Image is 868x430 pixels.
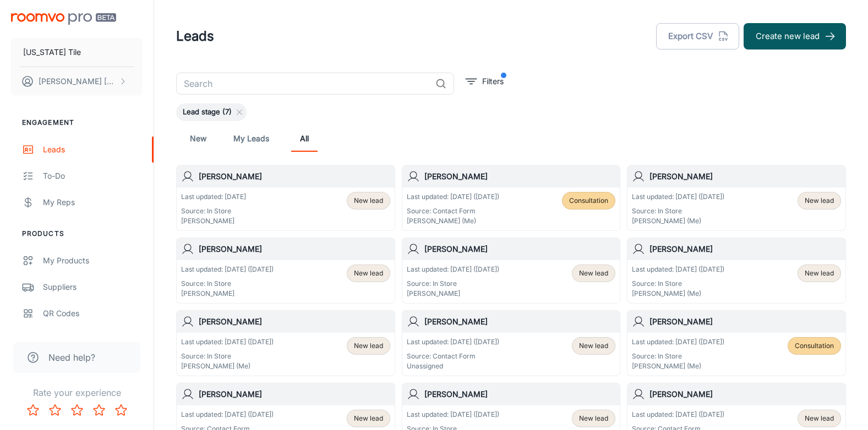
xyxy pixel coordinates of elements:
[11,13,116,25] img: Roomvo PRO Beta
[44,399,66,421] button: Rate 2 star
[181,351,274,361] p: Source: In Store
[176,26,214,46] h1: Leads
[176,165,395,231] a: [PERSON_NAME]Last updated: [DATE]Source: In Store[PERSON_NAME]New lead
[176,103,247,121] div: Lead stage (7)
[805,268,834,278] span: New lead
[176,238,395,304] a: [PERSON_NAME]Last updated: [DATE] ([DATE])Source: In Store[PERSON_NAME]New lead
[199,243,390,255] h6: [PERSON_NAME]
[110,399,132,421] button: Rate 5 star
[407,216,499,226] p: [PERSON_NAME] (Me)
[632,289,724,299] p: [PERSON_NAME] (Me)
[805,196,834,206] span: New lead
[649,316,841,328] h6: [PERSON_NAME]
[354,341,383,351] span: New lead
[39,75,116,87] p: [PERSON_NAME] [PERSON_NAME]
[795,341,834,351] span: Consultation
[424,388,616,400] h6: [PERSON_NAME]
[354,268,383,278] span: New lead
[43,307,143,319] div: QR Codes
[291,125,318,152] a: All
[199,316,390,328] h6: [PERSON_NAME]
[632,192,724,202] p: Last updated: [DATE] ([DATE])
[402,165,621,231] a: [PERSON_NAME]Last updated: [DATE] ([DATE])Source: Contact Form[PERSON_NAME] (Me)Consultation
[88,399,110,421] button: Rate 4 star
[632,206,724,216] p: Source: In Store
[176,107,238,118] span: Lead stage (7)
[407,192,499,202] p: Last updated: [DATE] ([DATE])
[407,279,499,289] p: Source: In Store
[649,243,841,255] h6: [PERSON_NAME]
[407,289,499,299] p: [PERSON_NAME]
[199,388,390,400] h6: [PERSON_NAME]
[176,310,395,376] a: [PERSON_NAME]Last updated: [DATE] ([DATE])Source: In Store[PERSON_NAME] (Me)New lead
[43,170,143,182] div: To-do
[11,38,143,67] button: [US_STATE] Tile
[181,206,246,216] p: Source: In Store
[22,399,44,421] button: Rate 1 star
[579,414,608,423] span: New lead
[181,264,274,274] p: Last updated: [DATE] ([DATE])
[407,206,499,216] p: Source: Contact Form
[407,410,499,420] p: Last updated: [DATE] ([DATE])
[43,196,143,208] div: My Reps
[744,23,846,49] button: Create new lead
[632,216,724,226] p: [PERSON_NAME] (Me)
[199,170,390,183] h6: [PERSON_NAME]
[402,310,621,376] a: [PERSON_NAME]Last updated: [DATE] ([DATE])Source: Contact FormUnassignedNew lead
[424,170,616,183] h6: [PERSON_NAME]
[9,386,145,399] p: Rate your experience
[181,192,246,202] p: Last updated: [DATE]
[43,255,143,267] div: My Products
[463,73,506,90] button: filter
[632,337,724,347] p: Last updated: [DATE] ([DATE])
[407,361,499,371] p: Unassigned
[181,410,274,420] p: Last updated: [DATE] ([DATE])
[402,238,621,304] a: [PERSON_NAME]Last updated: [DATE] ([DATE])Source: In Store[PERSON_NAME]New lead
[43,281,143,293] div: Suppliers
[176,73,431,95] input: Search
[805,414,834,423] span: New lead
[627,165,846,231] a: [PERSON_NAME]Last updated: [DATE] ([DATE])Source: In Store[PERSON_NAME] (Me)New lead
[579,341,608,351] span: New lead
[233,125,269,152] a: My Leads
[181,361,274,371] p: [PERSON_NAME] (Me)
[632,279,724,289] p: Source: In Store
[632,410,724,420] p: Last updated: [DATE] ([DATE])
[181,289,274,299] p: [PERSON_NAME]
[43,144,143,156] div: Leads
[424,316,616,328] h6: [PERSON_NAME]
[424,243,616,255] h6: [PERSON_NAME]
[185,125,211,152] a: New
[627,310,846,376] a: [PERSON_NAME]Last updated: [DATE] ([DATE])Source: In Store[PERSON_NAME] (Me)Consultation
[407,337,499,347] p: Last updated: [DATE] ([DATE])
[579,268,608,278] span: New lead
[23,46,81,58] p: [US_STATE] Tile
[632,264,724,274] p: Last updated: [DATE] ([DATE])
[649,170,841,183] h6: [PERSON_NAME]
[632,351,724,361] p: Source: In Store
[407,264,499,274] p: Last updated: [DATE] ([DATE])
[627,238,846,304] a: [PERSON_NAME]Last updated: [DATE] ([DATE])Source: In Store[PERSON_NAME] (Me)New lead
[11,67,143,96] button: [PERSON_NAME] [PERSON_NAME]
[354,196,383,206] span: New lead
[632,361,724,371] p: [PERSON_NAME] (Me)
[482,75,504,87] p: Filters
[48,351,95,364] span: Need help?
[354,414,383,423] span: New lead
[181,216,246,226] p: [PERSON_NAME]
[66,399,88,421] button: Rate 3 star
[181,279,274,289] p: Source: In Store
[569,196,608,206] span: Consultation
[649,388,841,400] h6: [PERSON_NAME]
[656,23,739,49] button: Export CSV
[407,351,499,361] p: Source: Contact Form
[181,337,274,347] p: Last updated: [DATE] ([DATE])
